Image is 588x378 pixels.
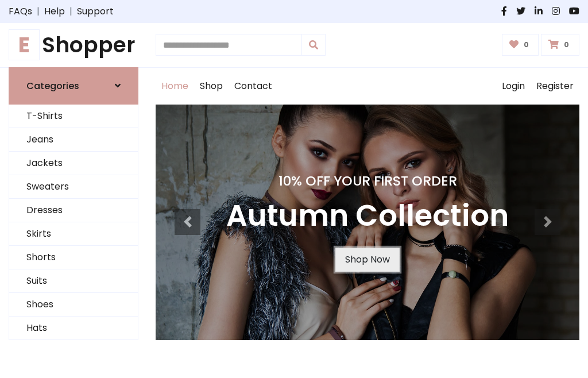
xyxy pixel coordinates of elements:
[226,198,509,234] h3: Autumn Collection
[44,5,65,18] a: Help
[26,80,79,91] h6: Categories
[9,5,32,18] a: FAQs
[194,68,229,105] a: Shop
[502,34,539,56] a: 0
[9,128,138,152] a: Jeans
[9,152,138,175] a: Jackets
[156,68,194,105] a: Home
[9,32,138,58] h1: Shopper
[335,248,400,272] a: Shop Now
[9,293,138,317] a: Shoes
[521,40,532,50] span: 0
[496,68,531,105] a: Login
[229,68,278,105] a: Contact
[9,67,138,105] a: Categories
[541,34,579,56] a: 0
[226,173,509,189] h4: 10% Off Your First Order
[9,32,138,58] a: EShopper
[9,29,40,60] span: E
[65,5,77,18] span: |
[531,68,579,105] a: Register
[9,199,138,222] a: Dresses
[9,317,138,340] a: Hats
[9,222,138,246] a: Skirts
[9,269,138,293] a: Suits
[9,246,138,269] a: Shorts
[561,40,572,50] span: 0
[77,5,114,18] a: Support
[9,175,138,199] a: Sweaters
[9,105,138,128] a: T-Shirts
[32,5,44,18] span: |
